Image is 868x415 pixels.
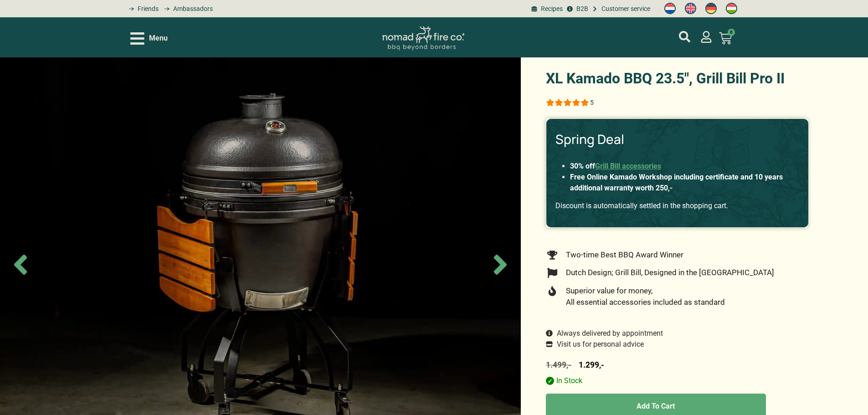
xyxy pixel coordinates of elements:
span: Two-time Best BBQ Award Winner [564,249,683,261]
div: 5 [590,98,594,107]
span: 1.499,- [546,360,571,369]
a: Switch to Dutch [660,0,680,17]
img: English [685,3,696,14]
span: Recipes [539,4,563,14]
strong: Free Online Kamado Workshop including certificate and 10 years additional warranty worth 250,- [570,173,783,192]
img: Hungarian [726,3,737,14]
span: Previous slide [5,249,36,281]
span: 0 [728,29,735,36]
a: grill bill zakeljk [565,4,588,14]
a: grill bill klantenservice [591,4,650,14]
span: Ambassadors [171,4,213,14]
span: Always delivered by appointment [555,328,663,339]
a: Visit us for personal advice [546,339,644,350]
a: mijn account [679,31,690,42]
strong: 30% off [570,162,661,170]
a: 0 [708,26,743,50]
span: Superior value for money, All essential accessories included as standard [564,285,725,308]
span: B2B [574,4,588,14]
a: BBQ recepten [530,4,563,14]
span: Menu [149,33,168,44]
img: Dutch [664,3,676,14]
p: In Stock [546,377,808,385]
div: Open/Close Menu [130,31,168,46]
span: Next slide [484,249,516,281]
a: Always delivered by appointment [546,328,663,339]
a: mijn account [700,31,712,43]
span: Visit us for personal advice [555,339,644,350]
a: Switch to German [701,0,721,17]
p: Discount is automatically settled in the shopping cart. [555,200,799,211]
span: Dutch Design; Grill Bill, Designed in the [GEOGRAPHIC_DATA] [564,267,774,279]
h1: XL Kamado BBQ 23.5″, Grill Bill Pro II [546,71,808,86]
h3: Spring Deal [555,132,799,147]
img: German [705,3,717,14]
a: Grill Bill accessories [595,162,661,170]
a: grill bill ambassadors [161,4,212,14]
a: Switch to Hungarian [721,0,742,17]
span: Friends [135,4,159,14]
a: grill bill vrienden [126,4,159,14]
span: 1.299,- [579,360,604,369]
span: Customer service [599,4,650,14]
img: Nomad Logo [382,26,464,51]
